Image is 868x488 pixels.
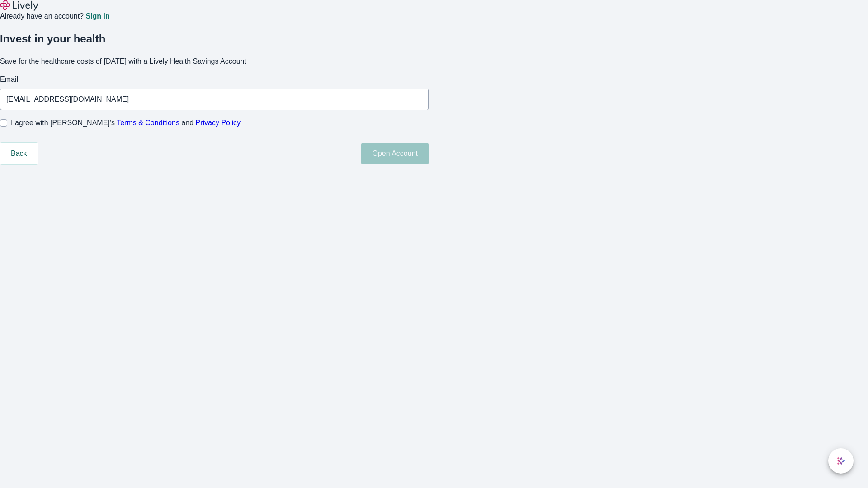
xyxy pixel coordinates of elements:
svg: Lively AI Assistant [836,456,845,465]
span: I agree with [PERSON_NAME]’s and [11,117,241,128]
a: Sign in [85,13,109,20]
a: Terms & Conditions [117,119,179,127]
a: Privacy Policy [196,119,241,127]
button: chat [828,448,854,474]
